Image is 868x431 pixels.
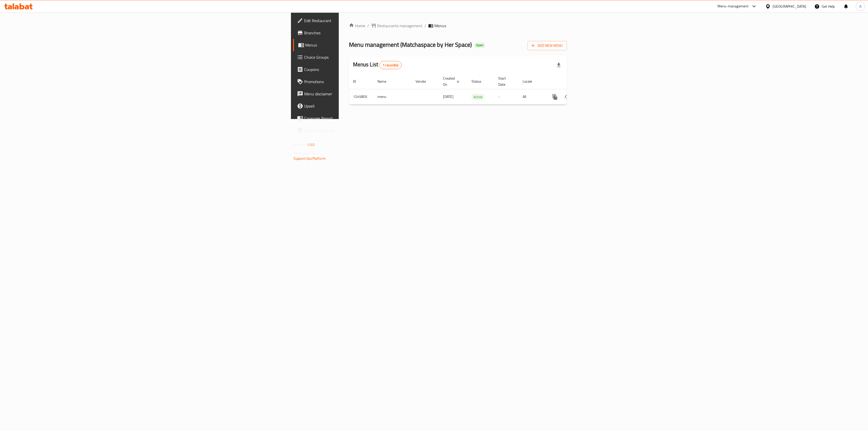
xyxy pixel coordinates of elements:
[527,41,567,50] button: Add New Menu
[561,91,573,103] button: Change Status
[304,91,432,97] span: Menu disclaimer
[293,141,306,148] span: Version:
[523,78,539,84] span: Locale
[443,93,453,100] span: [DATE]
[532,42,563,49] span: Add New Menu
[553,59,565,71] div: Export file
[293,112,436,124] a: Coverage Report
[293,124,436,137] a: Grocery Checklist
[380,63,401,68] span: 1 record(s)
[304,66,432,72] span: Coupons
[859,4,861,9] span: A
[293,39,436,51] a: Menus
[474,43,486,47] span: Open
[293,76,436,88] a: Promotions
[293,155,326,162] a: Support.OpsPlatform
[717,3,749,9] div: Menu-management
[416,78,433,84] span: Vendor
[434,23,446,29] span: Menus
[304,79,432,85] span: Promotions
[545,74,602,89] th: Actions
[349,23,567,29] nav: breadcrumb
[304,30,432,36] span: Branches
[305,42,432,48] span: Menus
[472,78,488,84] span: Status
[773,4,806,9] div: [GEOGRAPHIC_DATA]
[304,18,432,24] span: Edit Restaurant
[293,27,436,39] a: Branches
[304,127,432,133] span: Grocery Checklist
[498,75,512,87] span: Start Date
[293,63,436,76] a: Coupons
[293,150,317,157] span: Get support on:
[307,141,315,148] span: 1.0.0
[349,74,602,105] table: enhanced table
[293,14,436,27] a: Edit Restaurant
[494,89,519,105] td: -
[304,103,432,109] span: Upsell
[519,89,545,105] td: All
[379,61,402,69] div: Total records count
[293,88,436,100] a: Menu disclaimer
[293,100,436,112] a: Upsell
[377,78,393,84] span: Name
[353,78,363,84] span: ID
[474,42,486,48] div: Open
[549,91,561,103] button: more
[304,54,432,60] span: Choice Groups
[353,61,402,69] h2: Menus List
[293,51,436,63] a: Choice Groups
[304,115,432,121] span: Coverage Report
[349,39,472,50] span: Menu management ( Matchaspace by Her Space )
[443,75,461,87] span: Created On
[472,94,484,100] span: Active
